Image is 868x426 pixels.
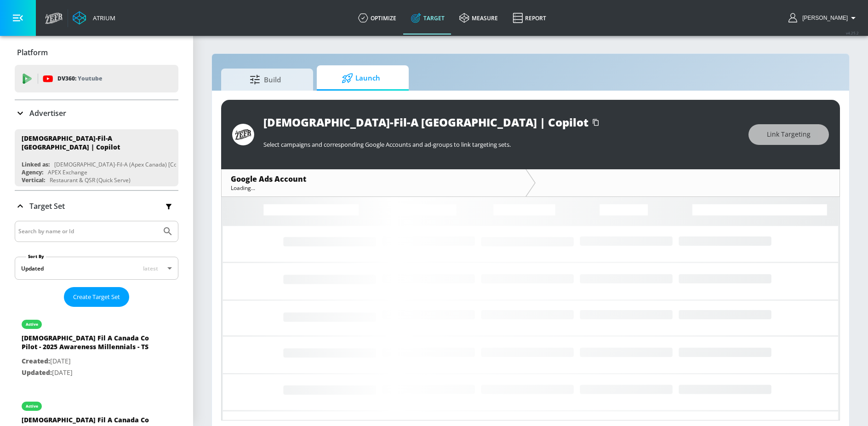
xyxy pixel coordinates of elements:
div: Target Set [15,191,178,221]
div: Advertiser [15,100,178,126]
div: Loading... [231,184,516,192]
div: active [26,322,38,327]
button: [PERSON_NAME] [788,12,859,23]
label: Sort By [26,253,46,259]
span: Updated: [22,368,52,377]
div: active [26,404,38,409]
p: Advertiser [29,108,66,118]
div: Linked as: [22,161,50,168]
div: [DEMOGRAPHIC_DATA] Fil A Canada Co Pilot - 2025 Awareness Millennials - TS [22,334,150,356]
div: [DEMOGRAPHIC_DATA]-Fil-A [GEOGRAPHIC_DATA] | Copilot [22,134,163,151]
span: Launch [326,67,396,89]
p: Select campaigns and corresponding Google Accounts and ad-groups to link targeting sets. [263,140,739,149]
div: Restaurant & QSR (Quick Serve) [50,176,131,184]
a: Atrium [73,11,115,25]
a: Report [505,1,554,35]
span: latest [143,265,158,272]
a: optimize [351,1,404,35]
div: Vertical: [22,176,45,184]
div: [DEMOGRAPHIC_DATA]-Fil-A (Apex Canada) [Co-Pilot] [54,161,192,168]
p: Platform [17,47,48,58]
div: Atrium [89,14,115,22]
p: Target Set [29,201,65,211]
div: Agency: [22,168,43,176]
span: login as: nathan.mistretta@zefr.com [799,15,848,21]
p: DV360: [57,74,102,84]
span: Create Target Set [73,292,120,302]
p: Youtube [78,74,102,83]
div: APEX Exchange [48,168,87,176]
div: active[DEMOGRAPHIC_DATA] Fil A Canada Co Pilot - 2025 Awareness Millennials - TSCreated:[DATE]Upd... [15,311,178,385]
div: Google Ads Account [231,174,516,184]
p: [DATE] [22,356,150,367]
div: [DEMOGRAPHIC_DATA]-Fil-A [GEOGRAPHIC_DATA] | CopilotLinked as:[DEMOGRAPHIC_DATA]-Fil-A (Apex Cana... [15,129,178,186]
input: Search by name or Id [18,225,158,237]
div: Google Ads AccountLoading... [222,169,525,196]
span: v 4.25.2 [846,30,859,35]
div: [DEMOGRAPHIC_DATA]-Fil-A [GEOGRAPHIC_DATA] | Copilot [263,115,588,130]
a: measure [452,1,505,35]
p: [DATE] [22,367,150,379]
div: Updated [21,265,44,272]
div: Platform [15,40,178,65]
span: Created: [22,357,50,365]
button: Create Target Set [64,287,129,307]
span: Build [230,69,300,91]
div: DV360: Youtube [15,65,178,92]
a: Target [404,1,452,35]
